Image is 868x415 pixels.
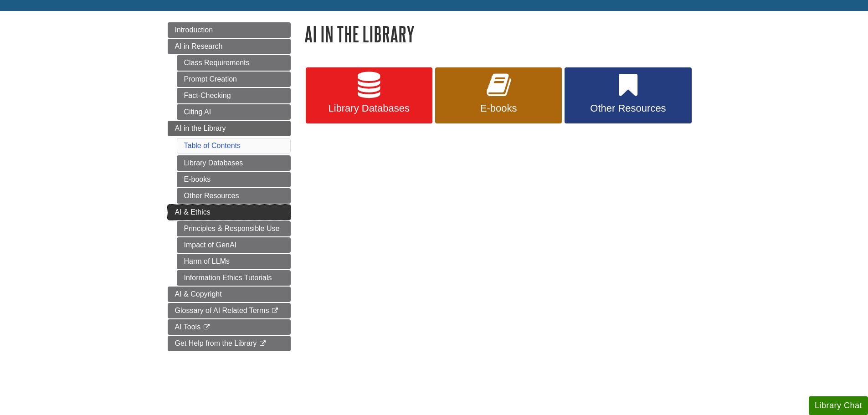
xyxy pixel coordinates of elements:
span: Other Resources [571,102,684,114]
a: Get Help from the Library [168,336,291,351]
a: Glossary of AI Related Terms [168,303,291,318]
a: Other Resources [177,188,291,204]
a: Introduction [168,22,291,38]
a: Fact-Checking [177,88,291,103]
h1: AI in the Library [304,22,701,46]
span: Get Help from the Library [175,339,257,347]
a: Class Requirements [177,55,291,71]
a: Other Resources [565,67,691,124]
a: AI & Copyright [168,287,291,302]
a: Prompt Creation [177,72,291,87]
a: AI in Research [168,39,291,54]
div: Guide Page Menu [168,22,291,351]
a: Citing AI [177,104,291,120]
a: Library Databases [306,67,432,124]
span: AI & Ethics [175,208,211,216]
span: AI in Research [175,42,223,50]
a: Library Databases [177,155,291,171]
a: AI & Ethics [168,205,291,220]
i: This link opens in a new window [203,324,211,330]
span: Glossary of AI Related Terms [175,307,269,314]
button: Library Chat [809,396,868,415]
a: Information Ethics Tutorials [177,270,291,286]
a: E-books [177,172,291,187]
span: Library Databases [313,102,426,114]
i: This link opens in a new window [259,341,267,347]
span: AI in the Library [175,124,226,132]
a: E-books [435,67,562,124]
a: AI in the Library [168,121,291,136]
a: Harm of LLMs [177,254,291,269]
span: AI & Copyright [175,290,222,298]
span: AI Tools [175,323,201,331]
a: Principles & Responsible Use [177,221,291,236]
a: Table of Contents [184,142,241,149]
span: E-books [442,102,555,114]
a: AI Tools [168,319,291,335]
i: This link opens in a new window [271,308,279,314]
span: Introduction [175,26,213,34]
a: Impact of GenAI [177,237,291,253]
